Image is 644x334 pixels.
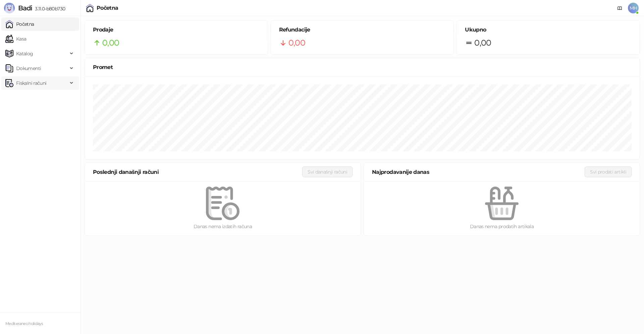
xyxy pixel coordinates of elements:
span: Dokumenti [16,62,41,75]
span: Katalog [16,47,33,60]
span: 3.11.0-b80b730 [32,6,65,12]
div: Promet [93,63,632,71]
a: Dokumentacija [614,3,625,13]
h5: Ukupno [465,26,632,34]
div: Poslednji današnji računi [93,168,302,176]
a: Kasa [5,32,26,46]
small: Mediteraneo holidays [5,321,43,326]
div: Najprodavanije danas [372,168,585,176]
span: Fiskalni računi [16,76,46,90]
span: MH [628,3,639,13]
div: Danas nema izdatih računa [96,223,350,230]
div: Početna [97,5,118,11]
img: Logo [4,3,15,13]
span: 0,00 [474,37,491,49]
span: 0,00 [288,37,305,49]
button: Svi današnji računi [302,166,353,177]
div: Danas nema prodatih artikala [375,223,629,230]
span: 0,00 [102,37,119,49]
h5: Prodaje [93,26,260,34]
h5: Refundacije [279,26,446,34]
button: Svi prodati artikli [585,166,632,177]
a: Početna [5,17,34,31]
span: Badi [18,4,32,12]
